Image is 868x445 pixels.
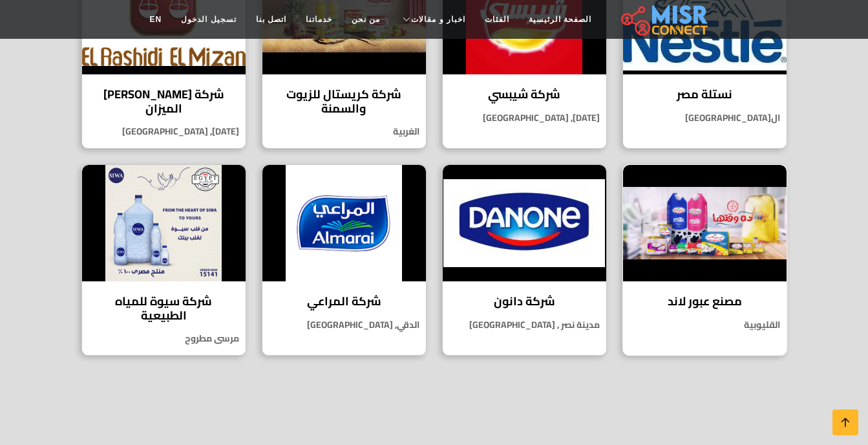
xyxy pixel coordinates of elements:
[92,87,236,115] h4: شركة [PERSON_NAME] الميزان
[633,87,777,102] h4: نستلة مصر
[296,7,342,32] a: خدماتنا
[262,165,426,281] img: شركة المراعي
[623,111,787,125] p: ال[GEOGRAPHIC_DATA]
[272,87,416,115] h4: شركة كريستال للزيوت والسمنة
[623,165,787,281] img: مصنع عبور لاند
[519,7,601,32] a: الصفحة الرئيسية
[342,7,390,32] a: من نحن
[82,332,246,345] p: مرسى مطروح
[623,318,787,332] p: القليوبية
[92,294,236,322] h4: شركة سيوة للمياه الطبيعية
[452,294,597,309] h4: شركة دانون
[443,165,606,281] img: شركة دانون
[140,7,172,32] a: EN
[452,87,597,102] h4: شركة شيبسي
[82,165,246,281] img: شركة سيوة للمياه الطبيعية
[443,318,606,332] p: مدينة نصر , [GEOGRAPHIC_DATA]
[615,164,795,356] a: مصنع عبور لاند مصنع عبور لاند القليوبية
[411,14,465,25] span: اخبار و مقالات
[621,3,708,36] img: main.misr_connect
[74,164,254,356] a: شركة سيوة للمياه الطبيعية شركة سيوة للمياه الطبيعية مرسى مطروح
[633,294,777,309] h4: مصنع عبور لاند
[434,164,615,356] a: شركة دانون شركة دانون مدينة نصر , [GEOGRAPHIC_DATA]
[254,164,434,356] a: شركة المراعي شركة المراعي الدقي, [GEOGRAPHIC_DATA]
[443,111,606,125] p: [DATE], [GEOGRAPHIC_DATA]
[262,318,426,332] p: الدقي, [GEOGRAPHIC_DATA]
[246,7,296,32] a: اتصل بنا
[82,125,246,138] p: [DATE], [GEOGRAPHIC_DATA]
[171,7,246,32] a: تسجيل الدخول
[390,7,475,32] a: اخبار و مقالات
[262,125,426,138] p: الغربية
[475,7,519,32] a: الفئات
[272,294,416,309] h4: شركة المراعي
